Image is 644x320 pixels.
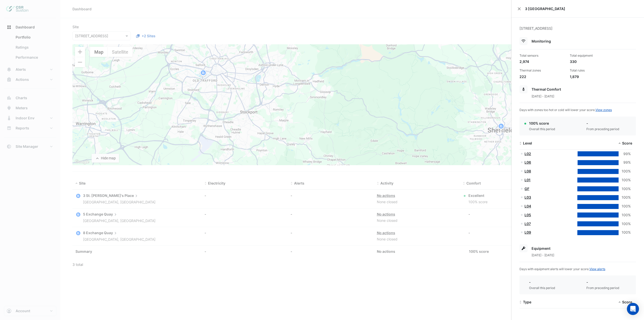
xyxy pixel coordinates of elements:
[529,279,555,285] div: -
[519,68,566,73] div: Thermal zones
[570,68,616,73] div: Total rules
[586,121,619,126] div: -
[532,94,554,98] span: [DATE] - [DATE]
[525,222,531,226] a: L07
[525,152,531,156] a: L02
[525,160,531,164] a: L06
[619,168,631,174] div: 100%
[525,178,531,182] a: L01
[525,230,531,234] a: L09
[519,26,636,37] div: [STREET_ADDRESS]
[529,286,555,290] div: Overall this period
[529,127,555,131] div: Overall this period
[523,300,531,304] span: Type
[532,253,554,257] span: [DATE] - [DATE]
[622,300,632,304] span: Score
[622,141,632,145] span: Score
[517,7,521,11] button: Close
[586,127,619,131] div: From preceding period
[619,160,631,165] div: 99%
[627,303,639,315] div: Open Intercom Messenger
[525,195,531,199] a: L03
[519,53,566,58] div: Total sensors
[523,141,532,145] span: Level
[619,203,631,209] div: 100%
[570,59,616,64] div: 330
[619,195,631,200] div: 100%
[519,267,605,271] span: Days with equipment alerts will lower your score.
[619,151,631,157] div: 99%
[519,108,612,112] span: Days with zones too hot or cold will lower your score.
[519,74,566,79] div: 222
[529,121,555,126] div: 100% score
[586,279,619,285] div: -
[619,221,631,227] div: 100%
[519,59,566,64] div: 2,974
[619,230,631,235] div: 100%
[619,186,631,192] div: 100%
[619,177,631,183] div: 100%
[532,87,561,91] span: Thermal Comfort
[525,204,531,208] a: L04
[525,187,529,191] a: GF
[532,39,551,43] span: Monitoring
[586,286,619,290] div: From preceding period
[532,246,550,251] span: Equipment
[525,213,531,217] a: L05
[595,108,612,112] a: View zones
[589,267,605,271] a: View alerts
[619,212,631,218] div: 100%
[570,74,616,79] div: 1,879
[525,6,638,11] span: 3 [GEOGRAPHIC_DATA]
[570,53,616,58] div: Total equipment
[525,169,531,173] a: L08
